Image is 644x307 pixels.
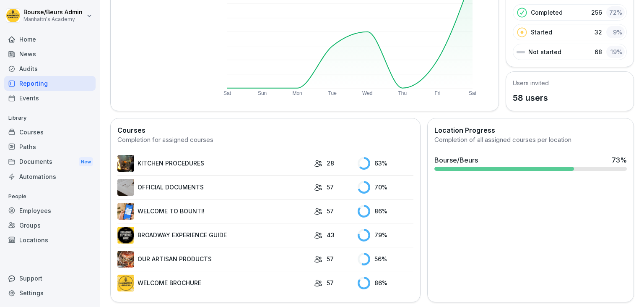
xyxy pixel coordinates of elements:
[328,90,337,96] text: Tue
[531,28,552,37] p: Started
[327,207,334,215] p: 57
[117,135,413,145] div: Completion for assigned courses
[327,183,334,192] p: 57
[4,233,96,247] a: Locations
[117,203,134,220] img: hm1d8mjyoy3ei8rvq6pjap3c.png
[4,76,96,91] a: Reporting
[513,79,549,87] h5: Users invited
[363,90,373,96] text: Wed
[531,8,563,17] p: Completed
[117,275,310,291] a: WELCOME BROCHURE
[434,125,627,135] h2: Location Progress
[327,255,334,263] p: 57
[293,90,302,96] text: Mon
[117,179,134,196] img: ejac0nauwq8k5t72z492sf9q.png
[358,229,413,241] div: 79 %
[358,277,413,289] div: 86 %
[528,47,561,56] p: Not started
[358,205,413,218] div: 86 %
[117,227,310,244] a: BROADWAY EXPERIENCE GUIDE
[117,275,134,291] img: o6stutclj8fenf9my2o1qei2.png
[434,135,627,145] div: Completion of all assigned courses per location
[398,90,407,96] text: Thu
[435,90,441,96] text: Fri
[358,157,413,170] div: 63 %
[117,155,134,172] img: cg5lo66e1g15nr59ub5pszec.png
[4,203,96,218] a: Employees
[4,154,96,170] a: DocumentsNew
[223,90,231,96] text: Sat
[117,203,310,220] a: WELCOME TO BOUNTI!
[4,125,96,139] a: Courses
[358,253,413,265] div: 56 %
[117,251,134,268] img: b6xamxhvf3oim249scwp8rtl.png
[513,92,549,104] p: 58 users
[117,179,310,196] a: OFFICIAL DOCUMENTS
[4,169,96,184] a: Automations
[23,9,83,16] p: Bourse/Beurs Admin
[4,111,96,125] p: Library
[327,231,335,239] p: 43
[23,16,83,22] p: Manhattn's Academy
[79,157,93,167] div: New
[117,125,413,135] h2: Courses
[4,61,96,76] a: Audits
[4,47,96,61] a: News
[606,26,625,38] div: 9 %
[4,190,96,203] p: People
[4,32,96,47] a: Home
[595,28,602,37] p: 32
[4,154,96,170] div: Documents
[4,139,96,154] a: Paths
[606,6,625,18] div: 72 %
[4,286,96,300] a: Settings
[327,278,334,287] p: 57
[591,8,602,17] p: 256
[612,155,627,165] div: 73 %
[434,155,478,165] div: Bourse/Beurs
[117,155,310,172] a: KITCHEN PROCEDURES
[606,46,625,58] div: 19 %
[117,227,134,244] img: g13ofhbnvnkja93or8f2wu04.png
[117,251,310,268] a: OUR ARTISAN PRODUCTS
[258,90,267,96] text: Sun
[4,91,96,105] a: Events
[431,152,630,174] a: Bourse/Beurs73%
[327,159,334,168] p: 28
[4,218,96,233] a: Groups
[358,181,413,194] div: 70 %
[469,90,477,96] text: Sat
[595,47,602,56] p: 68
[4,271,96,286] div: Support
